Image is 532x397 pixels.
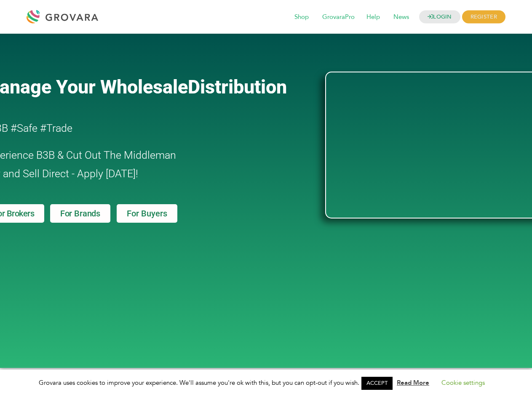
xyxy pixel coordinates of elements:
a: Shop [289,13,315,22]
span: REGISTER [462,11,505,24]
a: News [388,13,415,22]
span: Grovara uses cookies to improve your experience. We'll assume you're ok with this, but you can op... [39,378,493,387]
a: ACCEPT [361,377,393,390]
span: News [388,9,415,25]
span: For Brands [60,209,100,218]
a: GrovaraPro [316,13,361,22]
a: Help [361,13,386,22]
span: Shop [289,9,315,25]
a: Read More [397,378,429,387]
span: Distribution [188,76,287,98]
a: For Buyers [117,204,177,223]
span: For Buyers [127,209,167,218]
a: For Brands [50,204,110,223]
a: LOGIN [419,11,460,24]
span: GrovaraPro [316,9,361,25]
span: Help [361,9,386,25]
a: Cookie settings [441,378,485,387]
